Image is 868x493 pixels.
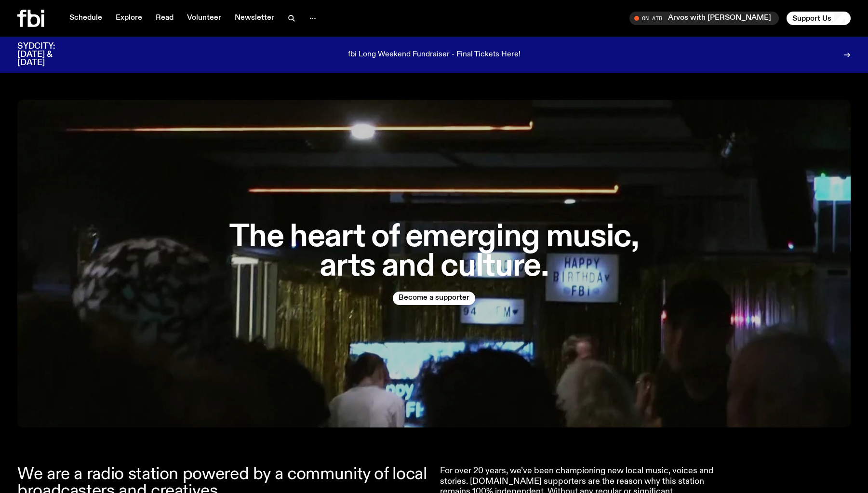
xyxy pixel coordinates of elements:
h1: The heart of emerging music, arts and culture. [218,223,650,281]
h3: SYDCITY: [DATE] & [DATE] [17,42,79,67]
a: Explore [110,12,148,25]
a: Newsletter [229,12,280,25]
a: Read [150,12,179,25]
span: Support Us [792,14,831,23]
button: Become a supporter [393,292,475,305]
a: Volunteer [181,12,227,25]
button: On AirArvos with [PERSON_NAME] [629,12,779,25]
a: Schedule [64,12,108,25]
button: Support Us [787,12,851,25]
p: fbi Long Weekend Fundraiser - Final Tickets Here! [348,51,521,59]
